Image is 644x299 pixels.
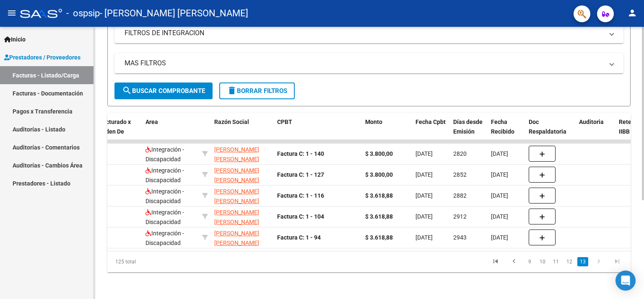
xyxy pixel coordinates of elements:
span: Días desde Emisión [453,119,483,135]
div: 27222660330 [214,229,270,246]
span: Inicio [4,35,26,44]
a: go to next page [591,257,607,266]
strong: Factura C: 1 - 116 [277,192,324,199]
div: 27222660330 [214,145,270,162]
span: 2912 [453,213,467,220]
datatable-header-cell: Doc Respaldatoria [525,113,576,150]
span: [DATE] [415,150,433,157]
span: Integración - Discapacidad [145,146,184,162]
a: 9 [525,257,535,266]
li: page 10 [536,255,549,269]
strong: $ 3.800,00 [365,150,393,157]
strong: Factura C: 1 - 127 [277,171,324,178]
span: [DATE] [491,192,508,199]
li: page 11 [549,255,563,269]
mat-panel-title: MAS FILTROS [125,59,603,68]
datatable-header-cell: Fecha Cpbt [412,113,450,150]
mat-icon: search [122,85,132,95]
span: [DATE] [491,171,508,178]
a: 11 [551,257,561,266]
mat-icon: delete [227,85,237,95]
button: Buscar Comprobante [114,82,213,99]
span: Razón Social [214,119,249,125]
span: [PERSON_NAME] [PERSON_NAME] [214,146,259,162]
datatable-header-cell: Area [142,113,199,150]
span: Integración - Discapacidad [145,209,184,225]
span: Integración - Discapacidad [145,188,184,204]
span: [DATE] [415,171,433,178]
strong: $ 3.618,88 [365,213,393,220]
div: 27222660330 [214,166,270,183]
span: - [PERSON_NAME] [PERSON_NAME] [100,4,248,23]
span: CPBT [277,119,292,125]
span: 2882 [453,192,467,199]
mat-icon: person [627,8,637,18]
span: Integración - Discapacidad [145,230,184,246]
mat-expansion-panel-header: MAS FILTROS [114,53,623,73]
span: [PERSON_NAME] [PERSON_NAME] [214,209,259,225]
a: go to last page [609,257,625,266]
mat-expansion-panel-header: FILTROS DE INTEGRACION [114,23,623,43]
a: 12 [564,257,575,266]
mat-panel-title: FILTROS DE INTEGRACION [125,28,603,38]
div: 27222660330 [214,187,270,204]
span: Fecha Cpbt [415,119,446,125]
span: Facturado x Orden De [99,119,131,135]
div: 27222660330 [214,208,270,225]
span: [DATE] [491,150,508,157]
span: [DATE] [415,213,433,220]
span: 2852 [453,171,467,178]
li: page 9 [523,255,536,269]
span: Area [145,119,158,125]
span: [PERSON_NAME] [PERSON_NAME] [214,230,259,246]
span: 2943 [453,234,467,241]
span: Auditoria [579,119,604,125]
li: page 13 [576,255,589,269]
li: page 12 [563,255,576,269]
mat-icon: menu [7,8,17,18]
span: Integración - Discapacidad [145,167,184,183]
a: go to previous page [506,257,522,266]
span: [PERSON_NAME] [PERSON_NAME] [214,167,259,183]
datatable-header-cell: Auditoria [576,113,615,150]
a: 10 [537,257,548,266]
span: - ospsip [66,4,100,23]
datatable-header-cell: Días desde Emisión [450,113,488,150]
span: Buscar Comprobante [122,87,205,95]
datatable-header-cell: Fecha Recibido [488,113,525,150]
datatable-header-cell: Razón Social [211,113,274,150]
span: Fecha Recibido [491,119,514,135]
div: Open Intercom Messenger [615,271,636,291]
strong: $ 3.618,88 [365,234,393,241]
span: [DATE] [491,234,508,241]
strong: $ 3.618,88 [365,192,393,199]
strong: Factura C: 1 - 140 [277,150,324,157]
datatable-header-cell: CPBT [274,113,362,150]
span: [DATE] [415,192,433,199]
strong: Factura C: 1 - 104 [277,213,324,220]
button: Borrar Filtros [219,82,295,99]
strong: Factura C: 1 - 94 [277,234,321,241]
span: [DATE] [415,234,433,241]
span: Doc Respaldatoria [529,119,566,135]
a: go to first page [488,257,504,266]
span: Monto [365,119,382,125]
span: 2820 [453,150,467,157]
span: [PERSON_NAME] [PERSON_NAME] [214,188,259,204]
datatable-header-cell: Facturado x Orden De [96,113,142,150]
strong: $ 3.800,00 [365,171,393,178]
span: [DATE] [491,213,508,220]
datatable-header-cell: Monto [362,113,412,150]
span: Borrar Filtros [227,87,287,95]
div: 125 total [107,251,210,272]
a: 13 [577,257,588,266]
span: Prestadores / Proveedores [4,53,80,62]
